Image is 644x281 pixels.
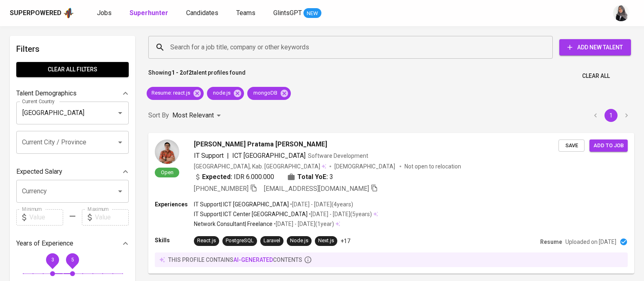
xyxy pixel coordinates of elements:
[565,238,616,246] p: Uploaded on [DATE]
[330,172,333,182] span: 3
[404,162,461,170] p: Not open to relocation
[273,8,321,18] a: GlintsGPT NEW
[289,200,353,208] p: • [DATE] - [DATE] ( 4 years )
[334,162,396,170] span: [DEMOGRAPHIC_DATA]
[207,89,235,97] span: node.js
[194,210,308,218] p: IT Support | ICT Center [GEOGRAPHIC_DATA]
[130,9,168,17] b: Superhunter
[158,169,177,176] span: Open
[147,89,195,97] span: Resume : react.js
[194,185,248,192] span: [PHONE_NUMBER]
[247,87,291,100] div: mongoDB
[194,162,326,170] div: [GEOGRAPHIC_DATA], Kab. [GEOGRAPHIC_DATA]
[16,85,129,102] div: Talent Demographics
[297,172,328,182] b: Total YoE:
[16,62,129,77] button: Clear All filters
[168,256,302,264] p: this profile contains contents
[236,8,257,18] a: Teams
[290,237,308,245] div: Node.js
[308,153,368,159] span: Software Development
[563,141,580,150] span: Save
[303,9,321,18] span: NEW
[114,186,126,197] button: Open
[97,9,112,17] span: Jobs
[341,237,350,245] p: +17
[16,239,73,248] p: Years of Experience
[16,235,129,252] div: Years of Experience
[582,71,610,81] span: Clear All
[10,9,62,18] div: Superpowered
[155,139,179,164] img: b5b0c16680579048dccb0edaaa4b8898.jpg
[148,133,634,274] a: Open[PERSON_NAME] Pratama [PERSON_NAME]IT Support|ICT [GEOGRAPHIC_DATA]Software Development[GEOGR...
[97,8,113,18] a: Jobs
[227,151,229,161] span: |
[226,237,254,245] div: PostgreSQL
[273,220,334,228] p: • [DATE] - [DATE] ( 1 year )
[148,111,169,120] p: Sort By
[186,9,218,17] span: Candidates
[202,172,232,182] b: Expected:
[95,209,129,226] input: Value
[172,111,214,120] p: Most Relevant
[588,109,634,122] nav: pagination navigation
[114,137,126,148] button: Open
[236,9,255,17] span: Teams
[147,87,204,100] div: Resume: react.js
[51,257,54,262] span: 3
[189,69,192,76] b: 2
[273,9,302,17] span: GlintsGPT
[264,237,280,245] div: Laravel
[566,42,624,53] span: Add New Talent
[194,200,289,208] p: IT Support | ICT [GEOGRAPHIC_DATA]
[318,237,334,245] div: Next.js
[114,107,126,119] button: Open
[71,257,74,262] span: 5
[559,39,631,55] button: Add New Talent
[207,87,244,100] div: node.js
[23,64,122,75] span: Clear All filters
[16,167,62,177] p: Expected Salary
[232,152,306,159] span: ICT [GEOGRAPHIC_DATA]
[308,210,372,218] p: • [DATE] - [DATE] ( 5 years )
[194,152,224,159] span: IT Support
[604,109,618,122] button: page 1
[16,42,129,55] h6: Filters
[16,89,77,98] p: Talent Demographics
[148,69,246,84] p: Showing of talent profiles found
[194,139,327,149] span: [PERSON_NAME] Pratama [PERSON_NAME]
[130,8,170,18] a: Superhunter
[186,8,220,18] a: Candidates
[29,209,63,226] input: Value
[264,185,369,192] span: [EMAIL_ADDRESS][DOMAIN_NAME]
[155,200,194,208] p: Experiences
[63,7,74,19] img: app logo
[247,89,282,97] span: mongoDB
[558,139,585,152] button: Save
[171,69,183,76] b: 1 - 2
[593,141,624,150] span: Add to job
[613,5,629,21] img: sinta.windasari@glints.com
[16,164,129,180] div: Expected Salary
[10,7,74,19] a: Superpoweredapp logo
[172,108,224,123] div: Most Relevant
[589,139,628,152] button: Add to job
[579,69,613,84] button: Clear All
[540,238,562,246] p: Resume
[155,236,194,244] p: Skills
[233,257,273,263] span: AI-generated
[194,220,273,228] p: Network Consultant | Freelance
[197,237,216,245] div: React.js
[194,172,274,182] div: IDR 6.000.000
